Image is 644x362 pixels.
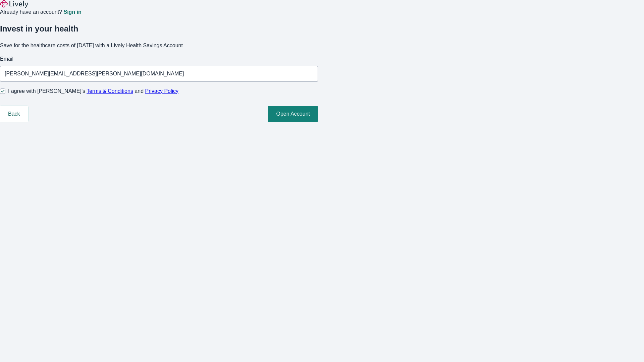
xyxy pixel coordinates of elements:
a: Terms & Conditions [87,88,133,94]
span: I agree with [PERSON_NAME]’s and [8,87,178,95]
a: Sign in [63,9,81,15]
button: Open Account [268,106,318,122]
a: Privacy Policy [145,88,179,94]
